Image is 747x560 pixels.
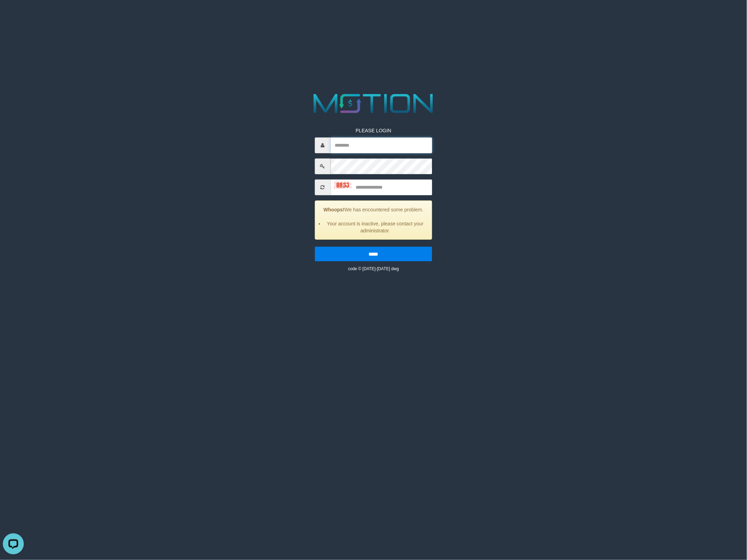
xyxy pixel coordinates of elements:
[315,127,432,134] p: PLEASE LOGIN
[315,200,432,239] div: We has encountered some problem.
[323,206,344,212] strong: Whoops!
[324,220,427,234] li: Your account is inactive, please contact your administrator.
[334,182,351,189] img: captcha
[3,3,24,24] button: Open LiveChat chat widget
[348,266,399,271] small: code © [DATE]-[DATE] dwg
[308,91,439,117] img: MOTION_logo.png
